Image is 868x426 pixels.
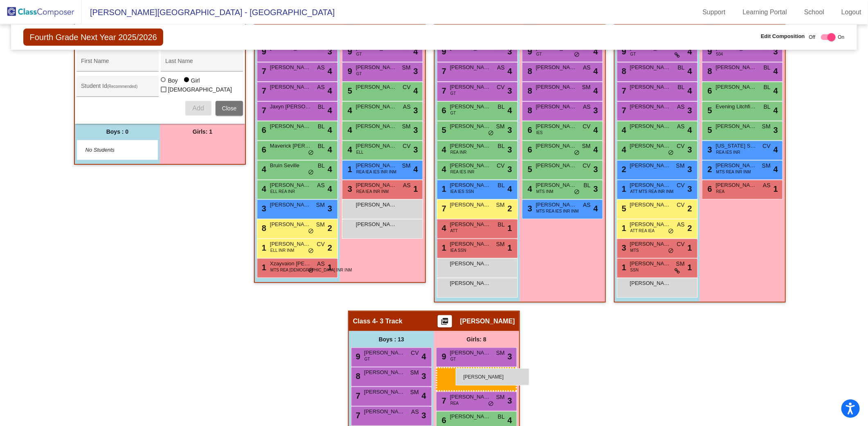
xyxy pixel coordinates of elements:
[450,220,491,229] span: [PERSON_NAME]
[450,188,474,195] span: IEA IES SSN
[317,63,325,72] span: AS
[403,142,411,150] span: CV
[356,181,397,189] span: [PERSON_NAME]
[630,201,671,209] span: [PERSON_NAME]
[328,143,332,156] span: 4
[706,47,712,56] span: 9
[620,126,626,135] span: 4
[630,181,671,189] span: [PERSON_NAME]
[488,130,494,137] span: do_not_disturb_alt
[260,184,266,193] span: 4
[356,83,397,91] span: [PERSON_NAME]
[185,101,211,116] button: Add
[716,181,757,189] span: [PERSON_NAME]
[440,317,450,329] mat-icon: picture_as_pdf
[508,222,512,234] span: 1
[328,104,332,117] span: 4
[356,149,364,155] span: ELL
[676,161,685,170] span: SM
[526,184,532,193] span: 4
[594,163,598,175] span: 3
[594,45,598,58] span: 4
[688,124,692,136] span: 4
[498,181,505,190] span: BL
[761,32,805,40] span: Edit Composition
[706,106,712,115] span: 5
[620,47,626,56] span: 9
[317,181,325,190] span: AS
[403,103,411,111] span: AS
[23,29,163,46] span: Fourth Grade Next Year 2025/2026
[620,243,626,252] span: 3
[763,142,771,150] span: CV
[270,220,311,229] span: [PERSON_NAME]
[508,202,512,215] span: 2
[414,85,418,97] span: 4
[526,204,532,213] span: 3
[440,126,446,135] span: 5
[75,124,160,140] div: Boys : 0
[498,103,505,111] span: BL
[630,63,671,72] span: [PERSON_NAME]
[498,142,505,150] span: BL
[414,65,418,77] span: 3
[630,161,671,170] span: [PERSON_NAME]
[716,51,723,57] span: 504
[270,103,311,111] span: Jaxyn [PERSON_NAME]
[191,76,200,85] div: Girl
[630,279,671,287] span: [PERSON_NAME]
[508,124,512,136] span: 3
[81,86,155,92] input: Student Id
[716,103,757,111] span: Evening Litchfield
[168,85,232,94] span: [DEMOGRAPHIC_DATA]
[584,181,591,190] span: BL
[440,145,446,154] span: 4
[85,146,137,154] span: No Students
[450,228,458,234] span: ATT
[762,122,771,131] span: SM
[165,61,239,67] input: Last Name
[270,201,311,209] span: [PERSON_NAME]
[496,122,505,131] span: SM
[260,47,266,56] span: 9
[270,122,311,130] span: [PERSON_NAME]
[308,169,314,176] span: do_not_disturb_alt
[762,161,771,170] span: SM
[706,126,712,135] span: 5
[620,145,626,154] span: 4
[536,208,579,214] span: MTS REA IES INR INM
[318,142,325,150] span: BL
[688,65,692,77] span: 4
[328,85,332,97] span: 4
[270,240,311,248] span: [PERSON_NAME]
[508,183,512,195] span: 4
[774,163,778,175] span: 4
[630,220,671,229] span: [PERSON_NAME]
[356,103,397,111] span: [PERSON_NAME]
[316,201,325,209] span: SM
[526,165,532,174] span: 5
[706,86,712,95] span: 6
[356,188,389,195] span: REA IEA INR INM
[716,63,757,72] span: [PERSON_NAME]
[706,145,712,154] span: 3
[536,51,542,57] span: GT
[260,67,266,76] span: 7
[774,143,778,156] span: 4
[716,149,740,155] span: REA IES INR
[536,181,577,189] span: [PERSON_NAME]
[270,161,311,170] span: Bruin Seville
[677,142,685,150] span: CV
[774,85,778,97] span: 4
[536,188,553,195] span: MTS INM
[308,267,314,274] span: do_not_disturb_alt
[318,103,325,111] span: BL
[677,103,685,111] span: AS
[497,83,505,92] span: CV
[260,263,266,272] span: 1
[402,161,411,170] span: SM
[688,85,692,97] span: 4
[526,126,532,135] span: 6
[450,161,491,170] span: [PERSON_NAME]
[160,124,245,140] div: Girls: 1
